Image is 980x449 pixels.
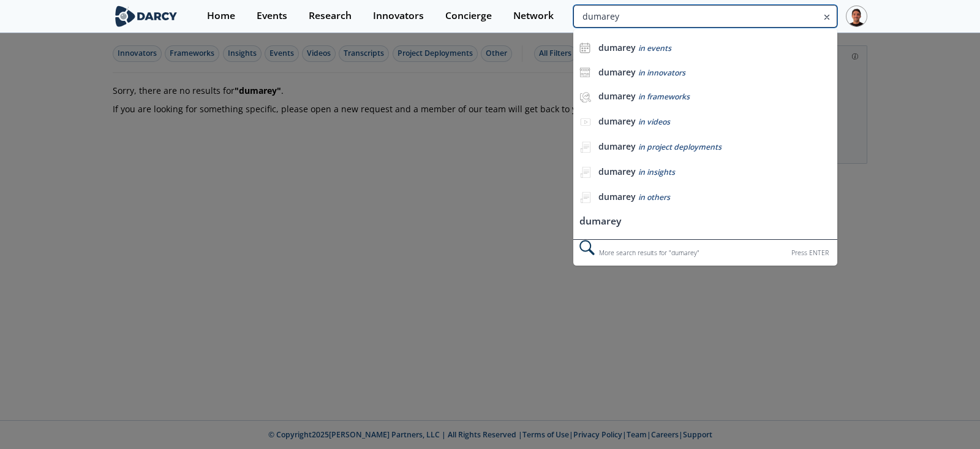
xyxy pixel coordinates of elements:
[638,43,671,53] span: in events
[598,166,636,177] b: dumarey
[513,11,554,21] div: Network
[579,42,590,53] img: icon
[638,67,685,78] span: in innovators
[598,140,636,152] b: dumarey
[373,11,424,21] div: Innovators
[598,191,636,202] b: dumarey
[309,11,352,21] div: Research
[573,5,837,28] input: Advanced Search
[638,117,670,127] span: in videos
[638,91,690,102] span: in frameworks
[207,11,235,21] div: Home
[791,247,829,259] div: Press ENTER
[638,167,675,177] span: in insights
[598,66,636,78] b: dumarey
[257,11,287,21] div: Events
[638,192,670,202] span: in others
[579,67,590,78] img: icon
[113,6,179,27] img: logo-wide.svg
[598,42,636,53] b: dumarey
[573,239,837,266] div: More search results for " dumarey "
[598,115,636,127] b: dumarey
[573,210,837,233] li: dumarey
[598,90,636,102] b: dumarey
[445,11,492,21] div: Concierge
[638,142,722,152] span: in project deployments
[846,6,867,27] img: Profile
